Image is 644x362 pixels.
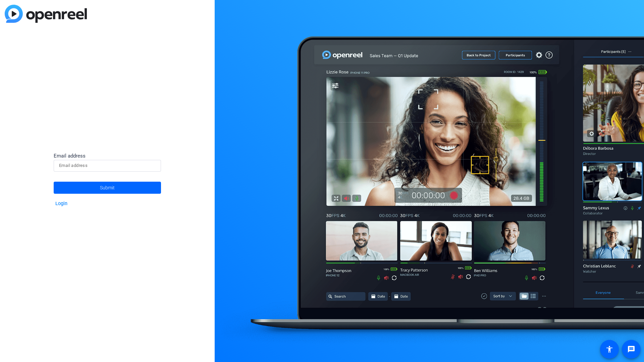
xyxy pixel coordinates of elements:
[55,201,67,206] a: Login
[54,182,161,194] button: Submit
[59,162,156,170] input: Email address
[5,5,87,23] img: blue-gradient.svg
[54,153,86,159] span: Email address
[627,345,635,353] mat-icon: message
[100,179,115,196] span: Submit
[605,345,613,353] mat-icon: accessibility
